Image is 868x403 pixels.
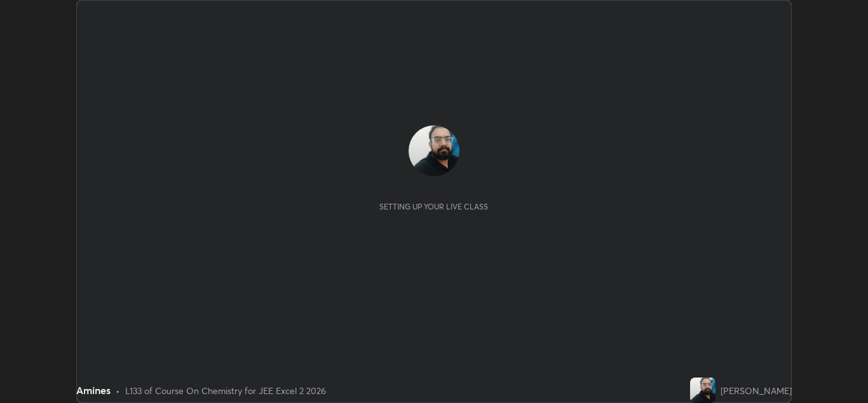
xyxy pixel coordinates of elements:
div: • [116,384,120,397]
img: 43ce2ccaa3f94e769f93b6c8490396b9.jpg [409,125,459,176]
div: L133 of Course On Chemistry for JEE Excel 2 2026 [125,384,326,397]
div: [PERSON_NAME] [721,384,792,397]
img: 43ce2ccaa3f94e769f93b6c8490396b9.jpg [690,378,715,403]
div: Amines [76,383,111,398]
div: Setting up your live class [379,202,488,211]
